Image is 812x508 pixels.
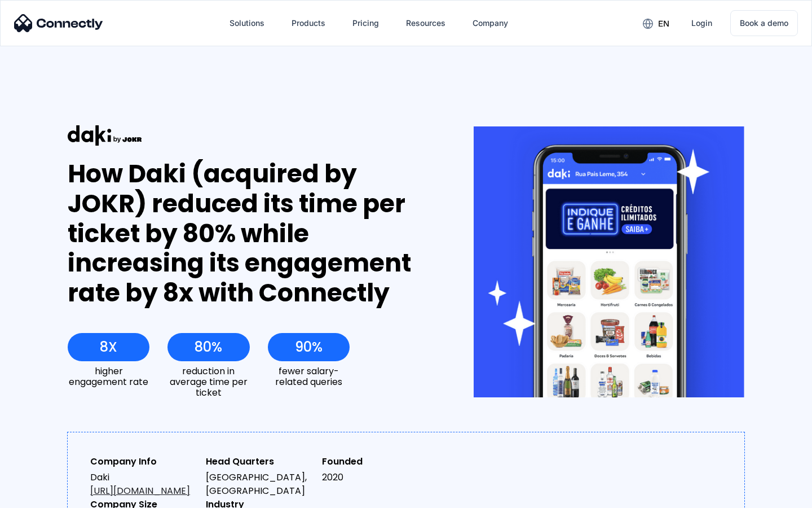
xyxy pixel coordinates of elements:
div: Company [473,15,508,31]
div: 80% [195,339,222,355]
div: Products [283,10,334,37]
a: Pricing [343,10,388,37]
div: fewer salary-related queries [268,366,350,387]
div: Daki [90,471,197,498]
div: en [634,15,678,32]
div: Resources [406,15,445,31]
ul: Language list [23,488,68,504]
div: en [658,16,669,32]
a: Login [682,10,721,37]
div: Solutions [220,10,273,37]
div: How Daki (acquired by JOKR) reduced its time per ticket by 80% while increasing its engagement ra... [68,159,433,308]
div: reduction in average time per ticket [167,366,249,398]
div: higher engagement rate [68,366,149,387]
div: Pricing [352,15,379,31]
div: 2020 [322,471,429,484]
aside: Language selected: English [11,488,68,504]
div: Login [691,15,712,31]
div: Products [292,15,325,31]
div: Solutions [230,15,264,31]
div: 8X [100,339,117,355]
div: Company [464,10,517,37]
a: [URL][DOMAIN_NAME] [90,484,190,497]
div: Company Info [90,455,197,468]
div: 90% [295,339,323,355]
div: [GEOGRAPHIC_DATA], [GEOGRAPHIC_DATA] [206,471,312,498]
div: Head Quarters [206,455,312,468]
a: Book a demo [730,10,798,36]
div: Founded [322,455,429,468]
div: Resources [397,10,454,37]
img: Connectly Logo [14,14,103,32]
